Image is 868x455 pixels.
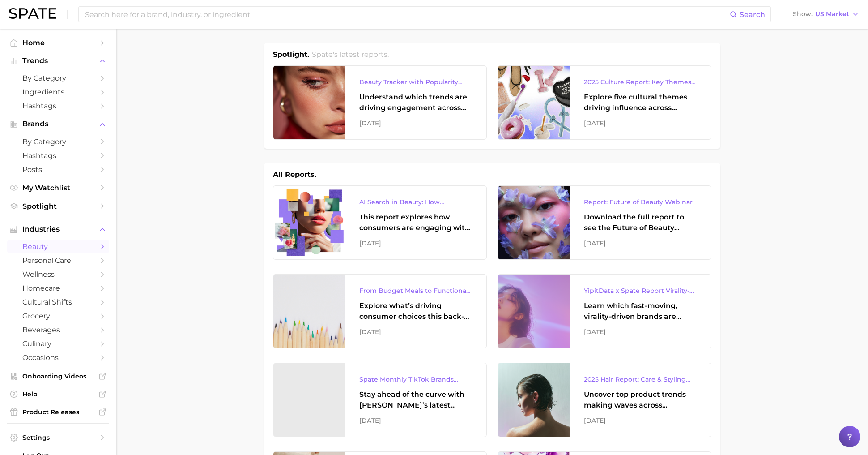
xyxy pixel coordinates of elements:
[7,54,109,68] button: Trends
[7,309,109,323] a: grocery
[273,49,309,60] h1: Spotlight.
[22,184,94,192] span: My Watchlist
[584,212,697,233] div: Download the full report to see the Future of Beauty trends we unpacked during the webinar.
[273,185,487,260] a: AI Search in Beauty: How Consumers Are Using ChatGPT vs. Google SearchThis report explores how co...
[22,339,94,348] span: culinary
[22,390,94,398] span: Help
[7,369,109,383] a: Onboarding Videos
[498,274,711,348] a: YipitData x Spate Report Virality-Driven Brands Are Taking a Slice of the Beauty PieLearn which f...
[7,163,109,176] a: Posts
[22,434,94,442] span: Settings
[815,12,849,17] span: US Market
[7,387,109,401] a: Help
[7,351,109,365] a: occasions
[22,88,94,96] span: Ingredients
[791,9,861,20] button: ShowUS Market
[498,363,711,437] a: 2025 Hair Report: Care & Styling ProductsUncover top product trends making waves across platforms...
[584,92,697,113] div: Explore five cultural themes driving influence across beauty, food, and pop culture.
[7,181,109,195] a: My Watchlist
[22,312,94,320] span: grocery
[273,363,487,437] a: Spate Monthly TikTok Brands TrackerStay ahead of the curve with [PERSON_NAME]’s latest monthly tr...
[7,337,109,351] a: culinary
[584,326,697,337] div: [DATE]
[7,281,109,295] a: homecare
[7,199,109,213] a: Spotlight
[7,267,109,281] a: wellness
[22,39,94,47] span: Home
[22,353,94,362] span: occasions
[793,12,813,17] span: Show
[7,117,109,131] button: Brands
[312,49,389,60] h2: Spate's latest reports.
[584,374,697,385] div: 2025 Hair Report: Care & Styling Products
[359,238,472,249] div: [DATE]
[22,408,94,416] span: Product Releases
[359,77,472,87] div: Beauty Tracker with Popularity Index
[22,57,94,65] span: Trends
[584,197,697,207] div: Report: Future of Beauty Webinar
[359,197,472,207] div: AI Search in Beauty: How Consumers Are Using ChatGPT vs. Google Search
[22,270,94,279] span: wellness
[7,135,109,149] a: by Category
[7,36,109,50] a: Home
[498,185,711,260] a: Report: Future of Beauty WebinarDownload the full report to see the Future of Beauty trends we un...
[22,284,94,292] span: homecare
[7,223,109,236] button: Industries
[7,71,109,85] a: by Category
[273,169,316,180] h1: All Reports.
[584,300,697,322] div: Learn which fast-moving, virality-driven brands are leading the pack, the risks of viral growth, ...
[22,151,94,160] span: Hashtags
[22,225,94,233] span: Industries
[584,415,697,426] div: [DATE]
[84,7,730,22] input: Search here for a brand, industry, or ingredient
[22,120,94,128] span: Brands
[7,295,109,309] a: cultural shifts
[7,240,109,253] a: beauty
[359,212,472,233] div: This report explores how consumers are engaging with AI-powered search tools — and what it means ...
[359,118,472,129] div: [DATE]
[359,326,472,337] div: [DATE]
[22,242,94,251] span: beauty
[9,8,56,19] img: SPATE
[7,149,109,163] a: Hashtags
[22,326,94,334] span: beverages
[7,323,109,337] a: beverages
[22,165,94,174] span: Posts
[7,431,109,444] a: Settings
[273,65,487,140] a: Beauty Tracker with Popularity IndexUnderstand which trends are driving engagement across platfor...
[359,389,472,411] div: Stay ahead of the curve with [PERSON_NAME]’s latest monthly tracker, spotlighting the fastest-gro...
[584,77,697,87] div: 2025 Culture Report: Key Themes That Are Shaping Consumer Demand
[7,99,109,113] a: Hashtags
[584,118,697,129] div: [DATE]
[584,389,697,411] div: Uncover top product trends making waves across platforms — along with key insights into benefits,...
[584,238,697,249] div: [DATE]
[22,372,94,380] span: Onboarding Videos
[359,92,472,113] div: Understand which trends are driving engagement across platforms in the skin, hair, makeup, and fr...
[584,285,697,296] div: YipitData x Spate Report Virality-Driven Brands Are Taking a Slice of the Beauty Pie
[22,74,94,82] span: by Category
[359,374,472,385] div: Spate Monthly TikTok Brands Tracker
[740,10,765,19] span: Search
[22,102,94,110] span: Hashtags
[22,298,94,306] span: cultural shifts
[22,202,94,210] span: Spotlight
[22,256,94,265] span: personal care
[7,85,109,99] a: Ingredients
[7,253,109,267] a: personal care
[359,415,472,426] div: [DATE]
[359,300,472,322] div: Explore what’s driving consumer choices this back-to-school season From budget-friendly meals to ...
[22,137,94,146] span: by Category
[273,274,487,348] a: From Budget Meals to Functional Snacks: Food & Beverage Trends Shaping Consumer Behavior This Sch...
[7,405,109,419] a: Product Releases
[498,65,711,140] a: 2025 Culture Report: Key Themes That Are Shaping Consumer DemandExplore five cultural themes driv...
[359,285,472,296] div: From Budget Meals to Functional Snacks: Food & Beverage Trends Shaping Consumer Behavior This Sch...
